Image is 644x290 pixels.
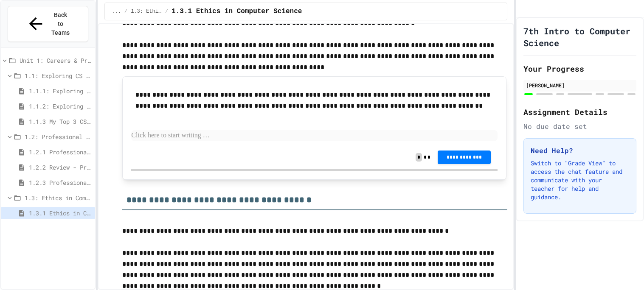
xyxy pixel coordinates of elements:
p: Switch to "Grade View" to access the chat feature and communicate with your teacher for help and ... [531,159,629,201]
span: 1.1.2: Exploring CS Careers - Review [29,102,92,111]
span: Unit 1: Careers & Professionalism [20,56,92,65]
span: 1.1.1: Exploring CS Careers [29,86,92,95]
span: 1.1.3 My Top 3 CS Careers! [29,117,92,126]
span: 1.1: Exploring CS Careers [25,71,92,80]
div: [PERSON_NAME] [526,81,634,89]
span: 1.2.2 Review - Professional Communication [29,163,92,172]
h1: 7th Intro to Computer Science [523,25,636,49]
div: No due date set [523,121,636,131]
button: Back to Teams [8,6,88,42]
span: / [165,8,168,15]
span: 1.2.1 Professional Communication [29,148,92,156]
span: / [124,8,127,15]
span: 1.3: Ethics in Computing [131,8,162,15]
span: 1.3.1 Ethics in Computer Science [29,209,92,217]
span: 1.2: Professional Communication [25,132,92,141]
span: 1.3.1 Ethics in Computer Science [172,6,302,17]
span: 1.3: Ethics in Computing [25,193,92,202]
h2: Your Progress [523,63,636,75]
span: ... [112,8,121,15]
h3: Need Help? [531,145,629,156]
h2: Assignment Details [523,106,636,118]
span: Back to Teams [51,11,70,37]
span: 1.2.3 Professional Communication Challenge [29,178,92,187]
